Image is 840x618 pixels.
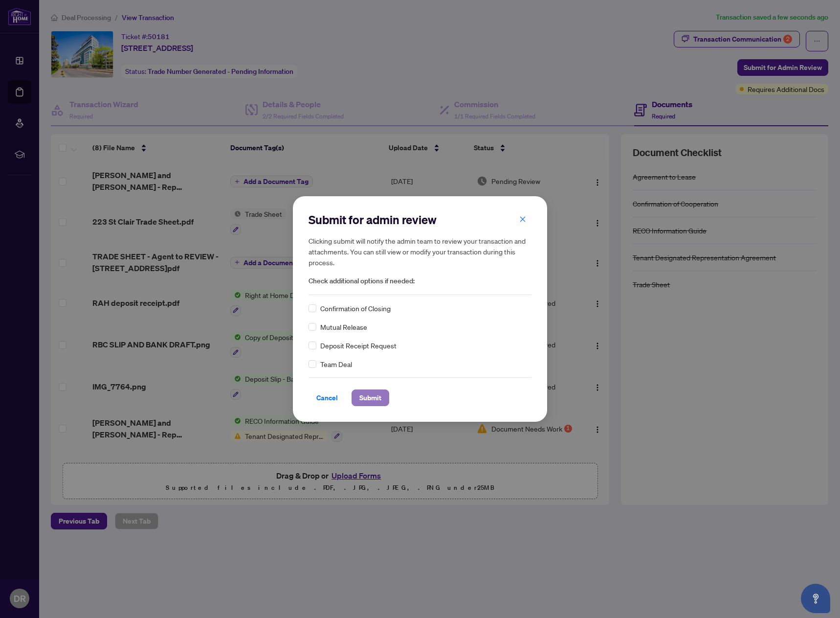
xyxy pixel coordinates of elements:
[320,340,397,351] span: Deposit Receipt Request
[359,390,381,406] span: Submit
[309,389,346,406] button: Cancel
[320,303,391,314] span: Confirmation of Closing
[801,584,830,613] button: Open asap
[309,235,531,268] h5: Clicking submit will notify the admin team to review your transaction and attachments. You can st...
[519,216,526,223] span: close
[309,212,531,228] h2: Submit for admin review
[320,359,352,369] span: Team Deal
[320,321,367,332] span: Mutual Release
[316,390,338,406] span: Cancel
[352,389,389,406] button: Submit
[309,275,531,287] span: Check additional options if needed:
